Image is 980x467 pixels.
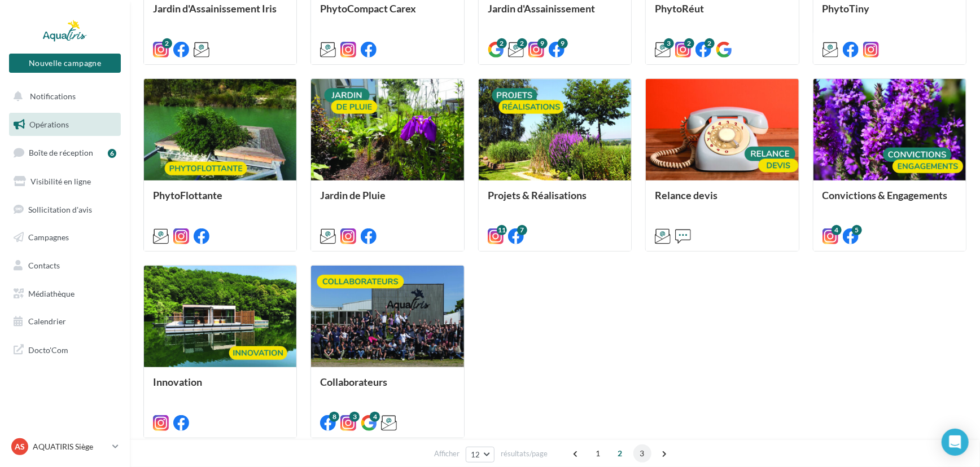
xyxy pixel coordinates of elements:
[9,436,121,457] a: AS AQUATIRIS Siège
[108,149,116,158] div: 6
[9,54,121,73] button: Nouvelle campagne
[823,190,957,212] div: Convictions & Engagements
[153,3,287,25] div: Jardin d'Assainissement Iris
[29,148,93,157] span: Boîte de réception
[517,38,527,49] div: 2
[28,342,68,357] span: Docto'Com
[370,412,380,422] div: 4
[537,38,548,49] div: 9
[7,310,123,333] a: Calendrier
[7,198,123,222] a: Sollicitation d'avis
[664,38,674,49] div: 3
[823,3,957,25] div: PhytoTiny
[15,441,25,452] span: AS
[517,225,527,235] div: 7
[7,140,123,165] a: Boîte de réception6
[488,3,622,25] div: Jardin d'Assainissement
[832,225,842,235] div: 4
[589,444,607,462] span: 1
[705,38,715,49] div: 2
[30,91,76,101] span: Notifications
[28,261,60,270] span: Contacts
[30,177,91,186] span: Visibilité en ligne
[7,254,123,277] a: Contacts
[7,282,123,306] a: Médiathèque
[153,190,287,212] div: PhytoFlottante
[633,444,651,462] span: 3
[29,120,69,129] span: Opérations
[942,429,969,456] div: Open Intercom Messenger
[320,190,454,212] div: Jardin de Pluie
[611,444,629,462] span: 2
[488,190,622,212] div: Projets & Réalisations
[7,113,123,136] a: Opérations
[349,412,360,422] div: 3
[7,170,123,193] a: Visibilité en ligne
[28,316,66,326] span: Calendrier
[471,450,480,459] span: 12
[655,3,789,25] div: PhytoRéut
[7,226,123,249] a: Campagnes
[153,376,287,399] div: Innovation
[466,447,495,462] button: 12
[7,338,123,362] a: Docto'Com
[28,232,69,242] span: Campagnes
[28,204,92,214] span: Sollicitation d'avis
[501,448,548,459] span: résultats/page
[434,448,460,459] span: Afficher
[28,289,75,298] span: Médiathèque
[7,85,119,108] button: Notifications
[852,225,862,235] div: 5
[329,412,339,422] div: 8
[497,225,507,235] div: 11
[497,38,507,49] div: 2
[320,3,454,25] div: PhytoCompact Carex
[33,441,108,452] p: AQUATIRIS Siège
[684,38,694,49] div: 2
[162,38,172,49] div: 2
[558,38,568,49] div: 9
[320,376,454,399] div: Collaborateurs
[655,190,789,212] div: Relance devis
